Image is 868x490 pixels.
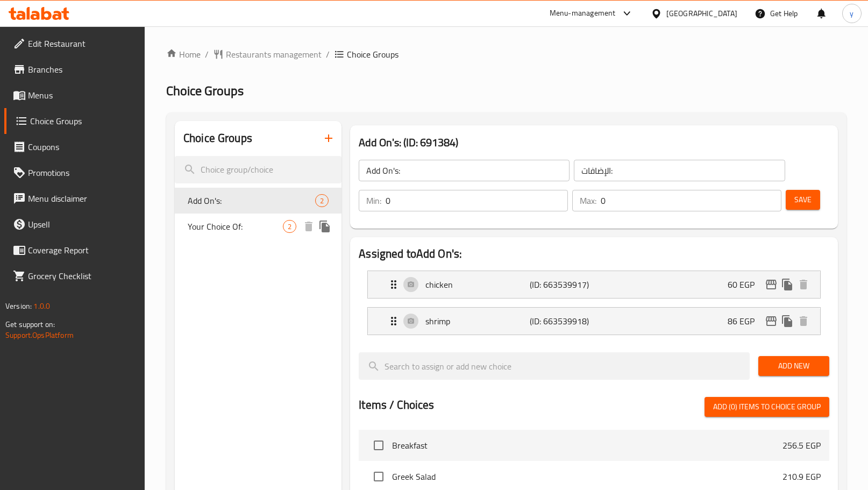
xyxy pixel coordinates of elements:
[188,220,283,233] span: Your Choice Of:
[175,188,341,214] div: Add On's:2
[317,218,333,235] button: duplicate
[359,266,829,303] li: Expand
[368,271,820,298] div: Expand
[763,276,779,293] button: edit
[30,115,137,127] span: Choice Groups
[4,134,145,160] a: Coupons
[795,313,812,329] button: delete
[530,278,599,291] p: (ID: 663539917)
[28,63,137,76] span: Branches
[28,166,137,179] span: Promotions
[580,194,596,207] p: Max:
[28,89,137,102] span: Menus
[28,218,137,231] span: Upsell
[850,8,853,19] span: y
[183,130,252,146] h2: Choice Groups
[392,470,782,483] span: Greek Salad
[368,308,820,335] div: Expand
[359,397,434,413] h2: Items / Choices
[425,315,530,328] p: shrimp
[758,356,829,376] button: Add New
[4,263,145,289] a: Grocery Checklist
[28,269,137,282] span: Grocery Checklist
[4,56,145,82] a: Branches
[530,315,599,328] p: (ID: 663539918)
[205,48,209,61] li: /
[28,140,137,153] span: Coupons
[175,156,341,183] input: search
[283,222,296,232] span: 2
[301,218,317,235] button: delete
[359,246,829,262] h2: Assigned to Add On's:
[166,79,244,103] span: Choice Groups
[359,303,829,339] li: Expand
[316,196,328,206] span: 2
[4,160,145,186] a: Promotions
[4,237,145,263] a: Coverage Report
[226,48,322,61] span: Restaurants management
[347,48,399,61] span: Choice Groups
[33,299,50,313] span: 1.0.0
[713,400,821,414] span: Add (0) items to choice group
[763,313,779,329] button: edit
[28,244,137,257] span: Coverage Report
[367,434,390,457] span: Select choice
[425,278,530,291] p: chicken
[166,48,201,61] a: Home
[728,278,763,291] p: 60 EGP
[326,48,330,61] li: /
[5,317,55,331] span: Get support on:
[794,193,812,207] span: Save
[779,276,795,293] button: duplicate
[5,328,74,342] a: Support.OpsPlatform
[175,214,341,239] div: Your Choice Of:2deleteduplicate
[4,31,145,56] a: Edit Restaurant
[705,397,829,417] button: Add (0) items to choice group
[367,465,390,488] span: Select choice
[666,8,737,19] div: [GEOGRAPHIC_DATA]
[550,7,616,20] div: Menu-management
[728,315,763,328] p: 86 EGP
[213,48,322,61] a: Restaurants management
[392,439,782,452] span: Breakfast
[359,134,829,151] h3: Add On's: (ID: 691384)
[28,37,137,50] span: Edit Restaurant
[786,190,820,210] button: Save
[359,352,749,380] input: search
[4,186,145,211] a: Menu disclaimer
[188,194,315,207] span: Add On's:
[5,299,32,313] span: Version:
[779,313,795,329] button: duplicate
[166,48,846,61] nav: breadcrumb
[782,439,821,452] p: 256.5 EGP
[782,470,821,483] p: 210.9 EGP
[315,194,329,207] div: Choices
[28,192,137,205] span: Menu disclaimer
[795,276,812,293] button: delete
[767,359,821,373] span: Add New
[366,194,381,207] p: Min:
[4,211,145,237] a: Upsell
[4,82,145,108] a: Menus
[4,108,145,134] a: Choice Groups
[283,220,296,233] div: Choices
